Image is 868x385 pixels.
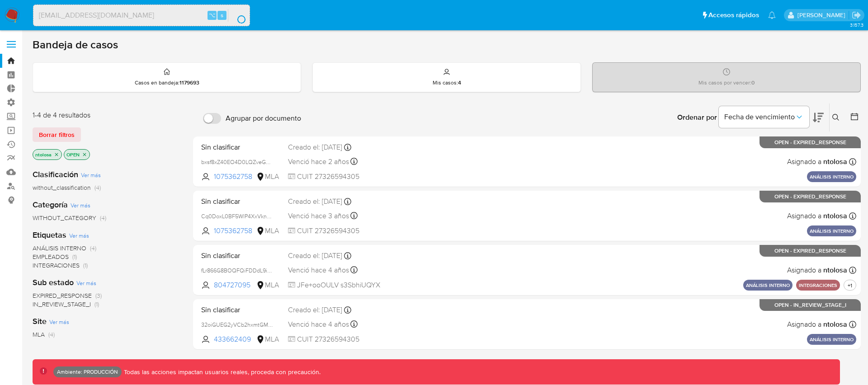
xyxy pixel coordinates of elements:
p: nicolas.tolosa@mercadolibre.com [797,11,849,19]
a: Salir [852,10,861,20]
button: search-icon [228,9,246,22]
span: ⌥ [209,11,216,19]
span: s [221,11,223,19]
span: Accesos rápidos [708,10,759,20]
input: Buscar usuario o caso... [33,9,250,21]
p: Ambiente: PRODUCCIÓN [57,370,118,374]
p: Todas las acciones impactan usuarios reales, proceda con precaución. [122,368,321,376]
a: Notificaciones [768,11,776,19]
